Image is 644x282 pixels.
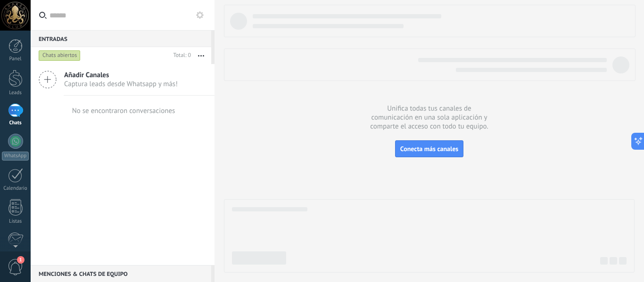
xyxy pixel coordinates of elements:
[31,30,211,47] div: Entradas
[191,47,211,64] button: Más
[72,106,175,115] div: No se encontraron conversaciones
[2,185,29,192] div: Calendario
[2,120,29,126] div: Chats
[31,265,211,282] div: Menciones & Chats de equipo
[170,51,191,60] div: Total: 0
[400,145,458,153] span: Conecta más canales
[395,140,463,157] button: Conecta más canales
[39,50,81,61] div: Chats abiertos
[64,80,178,89] span: Captura leads desde Whatsapp y más!
[2,218,29,225] div: Listas
[2,56,29,62] div: Panel
[2,90,29,96] div: Leads
[64,71,178,80] span: Añadir Canales
[2,152,29,161] div: WhatsApp
[17,256,25,264] span: 1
